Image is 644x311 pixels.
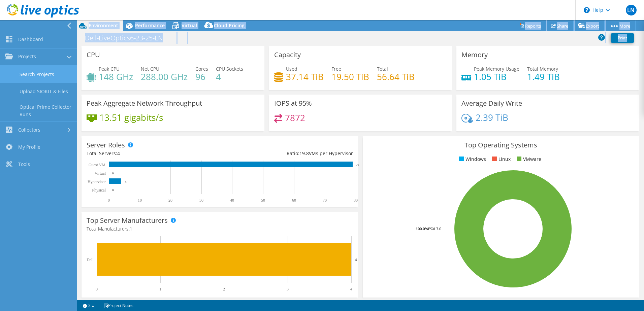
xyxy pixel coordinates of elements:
span: Cloud Pricing [214,22,245,29]
text: 0 [96,287,98,291]
svg: \n [584,7,590,13]
h4: 13.51 gigabits/s [99,114,163,121]
h4: 148 GHz [99,73,133,80]
span: Performance [135,22,165,29]
h4: 7872 [285,114,305,122]
text: 80 [354,198,358,203]
text: 40 [230,198,234,203]
text: 1 [159,287,161,291]
h4: 96 [195,73,208,80]
text: Virtual [95,171,106,176]
text: 20 [168,198,172,203]
span: Cores [195,66,208,72]
span: Virtual [182,22,197,29]
span: LN [626,5,637,15]
a: Export [573,21,605,31]
h3: Peak Aggregate Network Throughput [87,100,202,107]
span: 1 [130,226,132,232]
h3: Memory [461,51,488,59]
text: Hypervisor [88,179,106,184]
text: 50 [261,198,265,203]
h4: 19.50 TiB [331,73,369,80]
h3: Server Roles [87,141,125,149]
text: 0 [112,188,114,192]
a: Reports [514,21,546,31]
h4: 37.14 TiB [286,73,324,80]
a: Project Notes [99,301,138,310]
h3: IOPS at 95% [274,100,312,107]
h1: Dell-LiveOptics6-23-25-LN [82,34,173,42]
h4: 1.05 TiB [474,73,519,80]
span: Environment [89,22,118,29]
text: 0 [108,198,110,203]
h3: Top Operating Systems [368,141,634,149]
text: 4 [350,287,352,291]
li: Windows [457,155,486,163]
h3: Capacity [274,51,301,59]
text: 4 [355,257,357,262]
span: Total Memory [527,66,558,72]
text: Dell [87,257,94,262]
text: 0 [112,172,114,175]
h4: 56.64 TiB [377,73,415,80]
span: Peak CPU [99,66,120,72]
tspan: ESXi 7.0 [428,226,441,231]
text: 2 [223,287,225,291]
a: Share [546,21,574,31]
text: 30 [199,198,203,203]
span: 4 [117,150,120,157]
span: Used [286,66,297,72]
text: 60 [292,198,296,203]
text: 4 [125,180,127,183]
text: 79 [356,163,359,167]
span: Peak Memory Usage [474,66,519,72]
h3: Top Server Manufacturers [87,217,168,224]
h3: Average Daily Write [461,100,522,107]
span: Free [331,66,341,72]
a: 2 [78,301,99,310]
h4: Total Manufacturers: [87,225,353,233]
a: Print [611,33,634,43]
h4: 4 [216,73,243,80]
span: CPU Sockets [216,66,243,72]
h4: 288.00 GHz [141,73,188,80]
text: 3 [287,287,289,291]
text: Guest VM [89,163,105,167]
tspan: 100.0% [416,226,428,231]
span: 19.8 [299,150,309,157]
li: VMware [515,155,541,163]
span: Net CPU [141,66,159,72]
h4: 1.49 TiB [527,73,560,80]
div: Ratio: VMs per Hypervisor [220,150,353,157]
a: More [604,21,636,31]
h3: CPU [87,51,100,59]
span: Total [377,66,388,72]
text: 70 [323,198,327,203]
div: Total Servers: [87,150,220,157]
li: Linux [490,155,511,163]
text: 10 [138,198,142,203]
h4: 2.39 TiB [476,114,508,121]
text: Physical [92,188,106,193]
